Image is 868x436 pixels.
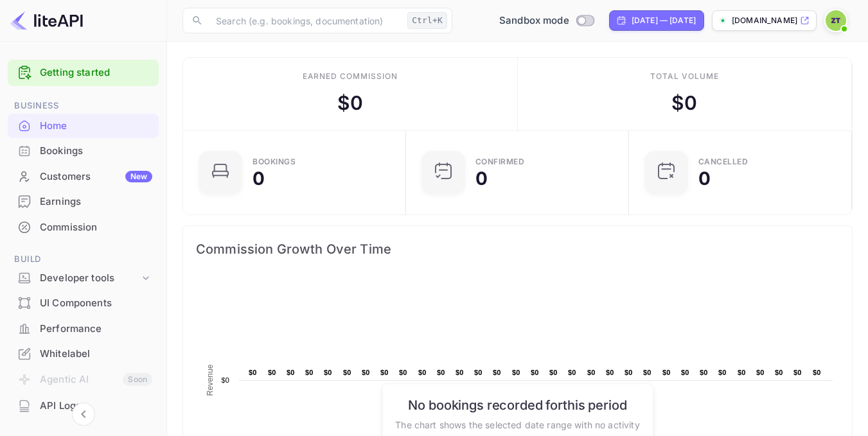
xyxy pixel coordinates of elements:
div: Commission [40,220,152,235]
div: Bookings [8,139,159,164]
a: CustomersNew [8,164,159,188]
text: $0 [718,369,727,376]
div: 0 [698,170,711,187]
text: $0 [681,369,689,376]
text: $0 [399,369,407,376]
text: $0 [324,369,332,376]
text: $0 [437,369,445,376]
div: UI Components [40,296,152,311]
div: Confirmed [475,158,525,166]
div: Developer tools [40,271,139,286]
div: $ 0 [337,89,363,118]
div: UI Components [8,291,159,316]
text: $0 [249,369,257,376]
a: Commission [8,215,159,239]
text: $0 [756,369,765,376]
img: Zafer Tepe [826,10,846,31]
a: UI Components [8,291,159,315]
div: Getting started [8,60,159,86]
div: API Logs [40,399,152,414]
a: Home [8,114,159,137]
a: Earnings [8,189,159,213]
div: [DATE] — [DATE] [632,15,696,26]
text: $0 [793,369,802,376]
text: $0 [493,369,501,376]
p: [DOMAIN_NAME] [732,15,797,26]
div: Customers [40,170,152,184]
text: $0 [287,369,295,376]
text: $0 [380,369,389,376]
div: Whitelabel [8,342,159,367]
text: $0 [456,369,464,376]
div: Earnings [8,189,159,214]
text: $0 [362,369,370,376]
div: Home [40,119,152,134]
text: $0 [606,369,614,376]
div: Earned commission [303,71,398,82]
div: Performance [40,322,152,336]
text: $0 [700,369,708,376]
a: Performance [8,317,159,340]
div: 0 [252,170,265,187]
span: Commission Growth Over Time [196,239,839,259]
div: Performance [8,317,159,342]
a: Bookings [8,139,159,162]
div: Bookings [40,144,152,159]
img: LiteAPI logo [10,10,83,31]
div: Home [8,114,159,139]
span: Build [8,252,159,266]
div: New [125,171,152,182]
text: $0 [775,369,783,376]
text: $0 [813,369,821,376]
text: $0 [643,369,651,376]
text: $0 [549,369,558,376]
div: API Logs [8,394,159,419]
p: The chart shows the selected date range with no activity [395,417,639,431]
text: $0 [662,369,671,376]
button: Collapse navigation [72,403,95,426]
text: $0 [268,369,276,376]
text: $0 [624,369,633,376]
div: $ 0 [671,89,697,118]
span: Business [8,99,159,113]
input: Search (e.g. bookings, documentation) [208,8,402,33]
div: Total volume [650,71,719,82]
div: Earnings [40,195,152,209]
div: 0 [475,170,488,187]
text: $0 [587,369,596,376]
a: Whitelabel [8,342,159,365]
div: Ctrl+K [407,12,447,29]
text: Revenue [206,364,215,396]
text: $0 [418,369,427,376]
div: Commission [8,215,159,240]
a: Getting started [40,65,152,80]
text: $0 [512,369,520,376]
div: CANCELLED [698,158,748,166]
text: $0 [531,369,539,376]
text: $0 [474,369,483,376]
div: Click to change the date range period [609,10,704,31]
div: Whitelabel [40,347,152,362]
text: $0 [568,369,576,376]
div: Bookings [252,158,296,166]
text: $0 [738,369,746,376]
text: $0 [305,369,314,376]
text: $0 [343,369,351,376]
div: Developer tools [8,267,159,290]
div: Switch to Production mode [494,13,599,28]
a: API Logs [8,394,159,417]
h6: No bookings recorded for this period [395,397,639,412]
span: Sandbox mode [499,13,569,28]
div: CustomersNew [8,164,159,189]
text: $0 [221,376,229,384]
